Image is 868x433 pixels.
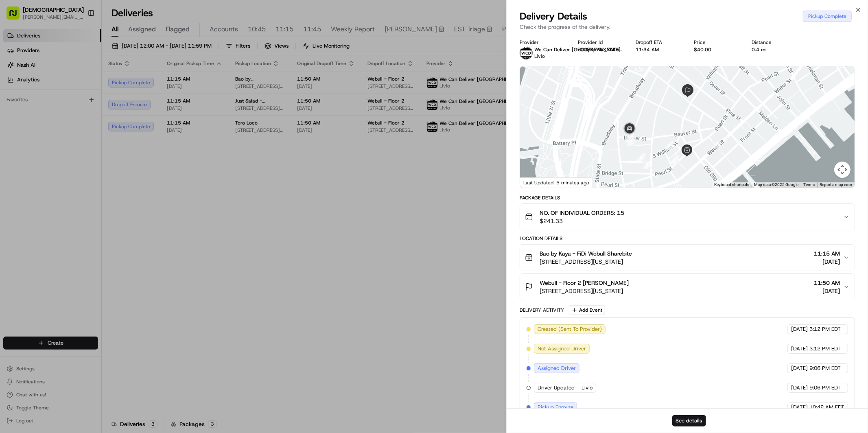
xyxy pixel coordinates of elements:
[809,404,844,411] span: 10:42 AM EDT
[57,138,98,144] a: Powered byPylon
[578,46,623,53] button: cGGjTJpWaKYhK5XExbn4gGPx s5tmjMT~gXYwCCa9ybFK6t99
[809,365,841,372] span: 9:06 PM EDT
[814,279,840,287] span: 11:50 AM
[28,86,103,92] div: We're available if you need us!
[754,182,798,187] span: Map data ©2025 Google
[820,182,852,187] a: Report a map error
[814,287,840,295] span: [DATE]
[791,365,808,372] span: [DATE]
[582,384,593,391] span: Livio
[672,415,706,426] button: See details
[791,326,808,333] span: [DATE]
[534,53,545,59] span: Livio
[694,39,739,46] div: Price
[28,78,133,86] div: Start new chat
[66,115,134,129] a: 💻API Documentation
[540,287,629,295] span: [STREET_ADDRESS][US_STATE]
[520,235,855,242] div: Location Details
[138,80,148,90] button: Start new chat
[8,119,15,125] div: 📗
[694,46,739,53] div: $40.00
[522,177,549,188] a: Open this area in Google Maps (opens a new window)
[538,384,575,391] span: Driver Updated
[522,177,549,188] img: Google
[538,404,573,411] span: Pickup Enroute
[814,249,840,258] span: 11:15 AM
[520,10,587,23] span: Delivery Details
[636,39,681,46] div: Dropoff ETA
[21,52,134,61] input: Clear
[69,119,75,125] div: 💻
[665,141,673,150] div: 2
[520,46,533,59] img: profile_wcd-boston.png
[791,404,808,411] span: [DATE]
[670,155,679,164] div: 4
[809,384,841,391] span: 9:06 PM EDT
[520,204,855,230] button: NO. OF INDIVIDUAL ORDERS: 15$241.33
[540,279,629,287] span: Webull - Floor 2 [PERSON_NAME]
[752,46,797,53] div: 0.4 mi
[520,307,564,313] div: Delivery Activity
[16,118,62,126] span: Knowledge Base
[538,365,576,372] span: Assigned Driver
[712,140,721,149] div: 1
[803,182,815,187] a: Terms
[520,245,855,271] button: Bao by Kaya - FiDi Webull Sharebite[STREET_ADDRESS][US_STATE]11:15 AM[DATE]
[538,326,602,333] span: Created (Sent To Provider)
[77,118,131,126] span: API Documentation
[625,134,634,143] div: 7
[809,345,841,352] span: 3:12 PM EDT
[569,305,605,315] button: Add Event
[520,39,565,46] div: Provider
[791,384,808,391] span: [DATE]
[520,195,855,201] div: Package Details
[578,39,623,46] div: Provider Id
[8,78,23,92] img: 1736555255976-a54dd68f-1ca7-489b-9aae-adbdc363a1c4
[520,23,855,31] p: Check the progress of the delivery.
[809,326,841,333] span: 3:12 PM EDT
[540,209,624,217] span: NO. OF INDIVIDUAL ORDERS: 15
[534,46,621,53] span: We Can Deliver [GEOGRAPHIC_DATA]
[8,8,24,24] img: Nash
[8,33,148,46] p: Welcome 👋
[636,46,681,53] div: 11:34 AM
[5,115,66,129] a: 📗Knowledge Base
[834,162,851,178] button: Map camera controls
[540,258,632,266] span: [STREET_ADDRESS][US_STATE]
[791,345,808,352] span: [DATE]
[538,345,586,352] span: Not Assigned Driver
[636,153,645,162] div: 6
[540,217,624,225] span: $241.33
[814,258,840,266] span: [DATE]
[81,138,98,144] span: Pylon
[643,160,652,169] div: 5
[520,274,855,300] button: Webull - Floor 2 [PERSON_NAME][STREET_ADDRESS][US_STATE]11:50 AM[DATE]
[752,39,797,46] div: Distance
[714,182,749,188] button: Keyboard shortcuts
[520,177,593,188] div: Last Updated: 5 minutes ago
[540,249,632,258] span: Bao by Kaya - FiDi Webull Sharebite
